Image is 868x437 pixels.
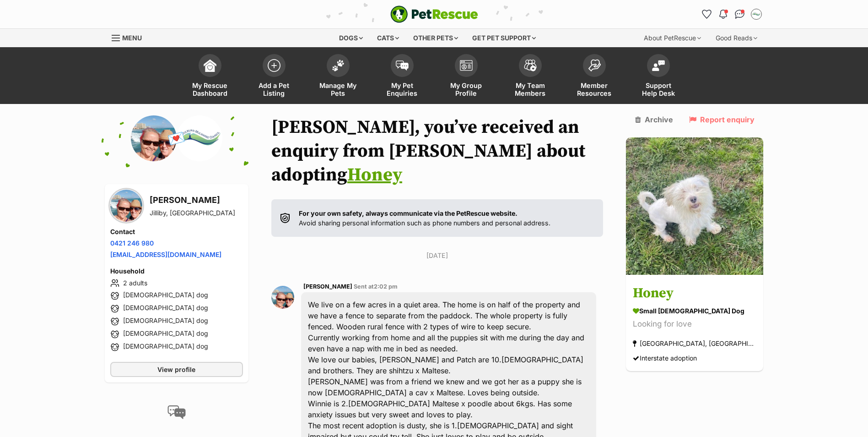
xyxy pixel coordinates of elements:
a: Conversations [733,7,747,22]
div: Dogs [333,29,369,47]
span: Member Resources [574,82,615,97]
a: Manage My Pets [306,49,370,104]
a: Favourites [700,7,714,22]
h3: [PERSON_NAME] [150,194,235,207]
img: team-members-icon-5396bd8760b3fe7c0b43da4ab00e1e3bb1a5d9ba89233759b79545d2d3fc5d0d.svg [524,60,537,71]
span: View profile [157,365,195,374]
a: View profile [110,362,243,377]
img: help-desk-icon-fdf02630f3aa405de69fd3d07c3f3aa587a6932b1a1747fa1d2bba05be0121f9.svg [652,60,665,71]
li: 2 adults [110,278,243,289]
span: My Group Profile [446,82,487,97]
img: Honey [626,137,763,275]
span: Menu [122,34,142,42]
li: [DEMOGRAPHIC_DATA] dog [110,329,243,340]
img: Sherilyn Meier profile pic [110,190,142,222]
div: [GEOGRAPHIC_DATA], [GEOGRAPHIC_DATA] [633,338,756,350]
h1: [PERSON_NAME], you’ve received an enquiry from [PERSON_NAME] about adopting [271,115,604,187]
li: [DEMOGRAPHIC_DATA] dog [110,290,243,301]
h4: Contact [110,227,243,236]
span: Add a Pet Listing [253,82,295,97]
img: Sherilyn Meier profile pic [131,115,177,161]
span: 2:02 pm [374,283,398,290]
span: Support Help Desk [638,82,679,97]
span: [PERSON_NAME] [303,283,352,290]
span: 💌 [166,129,187,148]
a: My Group Profile [434,49,498,104]
div: About PetRescue [637,29,707,47]
a: Menu [112,29,148,45]
img: notifications-46538b983faf8c2785f20acdc204bb7945ddae34d4c08c2a6579f10ce5e182be.svg [719,10,727,19]
img: member-resources-icon-8e73f808a243e03378d46382f2149f9095a855e16c252ad45f914b54edf8863c.svg [588,59,601,71]
div: Looking for love [633,318,756,331]
div: Interstate adoption [633,352,697,365]
span: My Rescue Dashboard [189,82,231,97]
a: Support Help Desk [626,49,690,104]
img: logo-e224e6f780fb5917bec1dbf3a21bbac754714ae5b6737aabdf751b685950b380.svg [390,5,478,23]
div: small [DEMOGRAPHIC_DATA] Dog [633,306,756,316]
button: Notifications [716,7,731,22]
a: My Rescue Dashboard [178,49,242,104]
img: conversation-icon-4a6f8262b818ee0b60e3300018af0b2d0b884aa5de6e9bcb8d3d4eeb1a70a7c4.svg [167,405,186,419]
a: Honey small [DEMOGRAPHIC_DATA] Dog Looking for love [GEOGRAPHIC_DATA], [GEOGRAPHIC_DATA] Intersta... [626,277,763,371]
div: Jilliby, [GEOGRAPHIC_DATA] [150,208,235,218]
a: Add a Pet Listing [242,49,306,104]
span: My Pet Enquiries [382,82,423,97]
button: My account [749,7,764,22]
img: Sherilyn Meier profile pic [271,286,294,309]
a: PetRescue [390,5,478,23]
li: [DEMOGRAPHIC_DATA] dog [110,316,243,327]
img: pet-enquiries-icon-7e3ad2cf08bfb03b45e93fb7055b45f3efa6380592205ae92323e6603595dc1f.svg [396,60,409,71]
p: [DATE] [271,251,604,260]
a: Honey [347,164,402,186]
a: Archive [635,115,673,124]
a: My Team Members [498,49,562,104]
img: Adam Skelly profile pic [752,10,761,19]
div: Cats [371,29,405,47]
img: chat-41dd97257d64d25036548639549fe6c8038ab92f7586957e7f3b1b290dea8141.svg [735,10,744,19]
img: group-profile-icon-3fa3cf56718a62981997c0bc7e787c4b2cf8bcc04b72c1350f741eb67cf2f40e.svg [460,60,473,71]
img: add-pet-listing-icon-0afa8454b4691262ce3f59096e99ab1cd57d4a30225e0717b998d2c9b9846f56.svg [268,59,280,72]
img: dashboard-icon-eb2f2d2d3e046f16d808141f083e7271f6b2e854fb5c12c21221c1fb7104beca.svg [204,59,216,72]
p: Avoid sharing personal information such as phone numbers and personal address. [299,208,550,228]
img: manage-my-pets-icon-02211641906a0b7f246fdf0571729dbe1e7629f14944591b6c1af311fb30b64b.svg [332,60,345,71]
span: Manage My Pets [318,82,359,97]
li: [DEMOGRAPHIC_DATA] dog [110,303,243,314]
h4: Household [110,267,243,276]
li: [DEMOGRAPHIC_DATA] dog [110,342,243,353]
div: Get pet support [466,29,542,47]
a: My Pet Enquiries [370,49,434,104]
a: Member Resources [562,49,626,104]
strong: For your own safety, always communicate via the PetRescue website. [299,209,518,217]
ul: Account quick links [700,7,764,22]
div: Good Reads [709,29,764,47]
a: [EMAIL_ADDRESS][DOMAIN_NAME] [110,251,221,258]
a: Report enquiry [689,115,755,124]
img: Goulburn Mulwaree Council profile pic [177,115,222,161]
a: 0421 246 980 [110,239,154,247]
span: Sent at [354,283,398,290]
span: My Team Members [510,82,551,97]
div: Other pets [407,29,464,47]
h3: Honey [633,284,756,304]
